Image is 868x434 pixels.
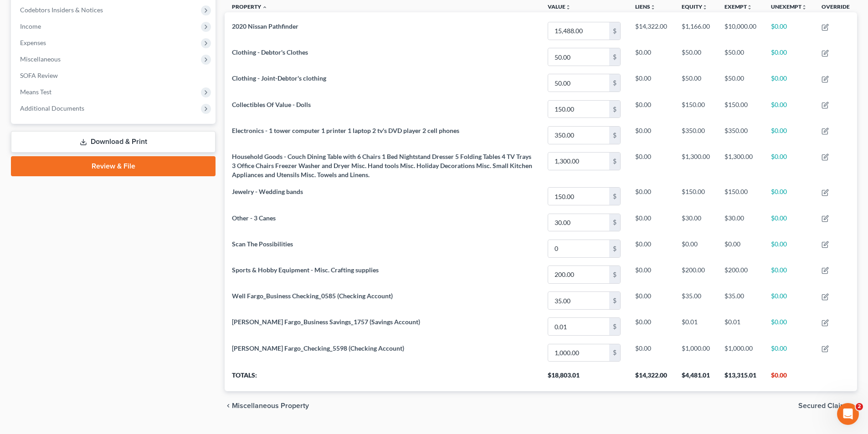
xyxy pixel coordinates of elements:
[717,70,764,96] td: $50.00
[717,261,764,287] td: $200.00
[609,74,620,92] div: $
[232,101,311,108] span: Collectibles Of Value - Dolls
[548,266,609,283] input: 0.00
[674,366,717,391] th: $4,481.01
[771,3,807,10] a: Unexemptunfold_more
[11,131,216,153] a: Download & Print
[232,266,379,274] span: Sports & Hobby Equipment - Misc. Crafting supplies
[628,366,674,391] th: $14,322.00
[764,366,814,391] th: $0.00
[717,96,764,122] td: $150.00
[232,402,309,409] span: Miscellaneous Property
[764,261,814,287] td: $0.00
[20,88,51,96] span: Means Test
[628,148,674,183] td: $0.00
[674,44,717,70] td: $50.00
[764,70,814,96] td: $0.00
[548,214,609,231] input: 0.00
[764,209,814,235] td: $0.00
[674,209,717,235] td: $30.00
[548,344,609,362] input: 0.00
[609,127,620,144] div: $
[717,148,764,183] td: $1,300.00
[225,402,232,409] i: chevron_left
[764,122,814,148] td: $0.00
[565,5,571,10] i: unfold_more
[717,314,764,340] td: $0.01
[13,67,216,84] a: SOFA Review
[609,240,620,257] div: $
[717,340,764,366] td: $1,000.00
[548,101,609,118] input: 0.00
[717,44,764,70] td: $50.00
[837,403,859,425] iframe: Intercom live chat
[764,18,814,44] td: $0.00
[548,188,609,205] input: 0.00
[674,184,717,209] td: $150.00
[850,402,857,409] i: chevron_right
[548,318,609,335] input: 0.00
[609,318,620,335] div: $
[674,314,717,340] td: $0.01
[674,340,717,366] td: $1,000.00
[609,153,620,170] div: $
[628,235,674,261] td: $0.00
[232,318,420,326] span: [PERSON_NAME] Fargo_Business Savings_1757 (Savings Account)
[232,292,393,300] span: Well Fargo_Business Checking_0585 (Checking Account)
[682,3,708,10] a: Equityunfold_more
[764,44,814,70] td: $0.00
[20,104,84,112] span: Additional Documents
[674,96,717,122] td: $150.00
[540,366,628,391] th: $18,803.01
[702,5,708,10] i: unfold_more
[232,240,293,248] span: Scan The Possibilities
[609,22,620,40] div: $
[20,71,58,79] span: SOFA Review
[856,403,863,410] span: 2
[628,96,674,122] td: $0.00
[609,344,620,362] div: $
[764,148,814,183] td: $0.00
[801,5,807,10] i: unfold_more
[674,18,717,44] td: $1,166.00
[717,18,764,44] td: $10,000.00
[20,6,103,14] span: Codebtors Insiders & Notices
[20,55,61,63] span: Miscellaneous
[20,39,46,46] span: Expenses
[717,209,764,235] td: $30.00
[674,261,717,287] td: $200.00
[724,3,752,10] a: Exemptunfold_more
[232,214,276,222] span: Other - 3 Canes
[764,235,814,261] td: $0.00
[548,74,609,92] input: 0.00
[650,5,656,10] i: unfold_more
[548,3,571,10] a: Valueunfold_more
[674,235,717,261] td: $0.00
[609,266,620,283] div: $
[232,127,459,134] span: Electronics - 1 tower computer 1 printer 1 laptop 2 tv's DVD player 2 cell phones
[609,48,620,66] div: $
[717,122,764,148] td: $350.00
[609,214,620,231] div: $
[548,292,609,309] input: 0.00
[717,184,764,209] td: $150.00
[674,122,717,148] td: $350.00
[764,340,814,366] td: $0.00
[225,402,309,409] button: chevron_left Miscellaneous Property
[628,44,674,70] td: $0.00
[548,48,609,66] input: 0.00
[609,188,620,205] div: $
[548,22,609,40] input: 0.00
[628,261,674,287] td: $0.00
[764,96,814,122] td: $0.00
[798,402,850,409] span: Secured Claims
[232,48,308,56] span: Clothing - Debtor's Clothes
[548,240,609,257] input: 0.00
[232,22,298,30] span: 2020 Nissan Pathfinder
[674,287,717,313] td: $35.00
[747,5,752,10] i: unfold_more
[609,292,620,309] div: $
[717,235,764,261] td: $0.00
[628,209,674,235] td: $0.00
[628,287,674,313] td: $0.00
